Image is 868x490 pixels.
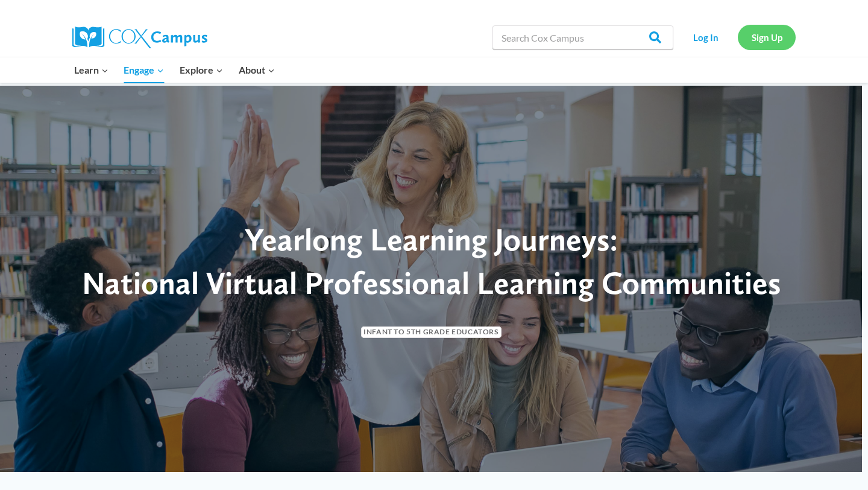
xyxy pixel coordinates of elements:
a: Sign Up [738,25,796,49]
input: Search Cox Campus [492,25,673,49]
nav: Secondary Navigation [679,25,796,49]
span: Yearlong Learning Journeys: [245,220,618,258]
button: Child menu of Engage [116,57,172,83]
button: Child menu of Learn [66,57,116,83]
span: Infant to 5th Grade Educators [361,326,502,338]
a: Log In [679,25,732,49]
span: National Virtual Professional Learning Communities [82,264,781,302]
nav: Primary Navigation [66,57,282,83]
button: Child menu of About [231,57,283,83]
button: Child menu of Explore [172,57,231,83]
img: Cox Campus [72,27,207,48]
